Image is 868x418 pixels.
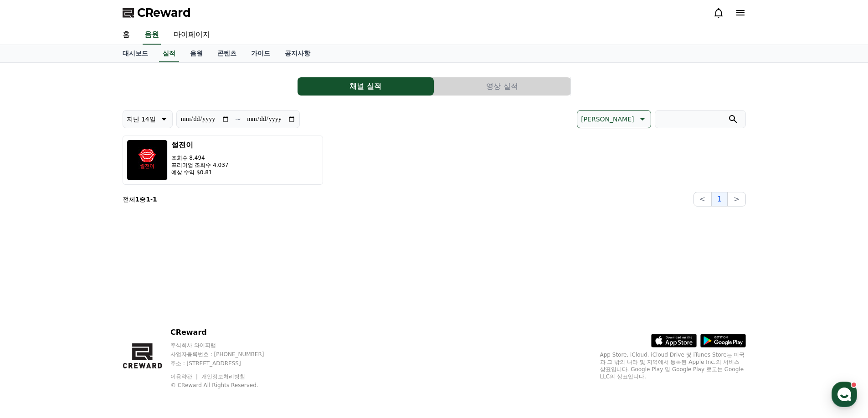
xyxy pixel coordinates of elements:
p: 예상 수익 $0.81 [171,169,229,176]
span: 홈 [29,302,34,309]
button: 썰전이 조회수 8,494 프리미엄 조회수 4,037 예상 수익 $0.81 [123,136,323,185]
a: 대시보드 [115,45,155,62]
a: 홈 [115,25,137,45]
button: 영상 실적 [434,77,570,96]
span: 설정 [141,302,152,309]
a: 개인정보처리방침 [201,373,245,380]
button: > [728,192,745,206]
a: 설정 [118,288,175,311]
button: < [693,192,711,206]
a: 음원 [183,45,210,62]
a: 콘텐츠 [210,45,244,62]
img: 썰전이 [127,140,168,181]
span: 대화 [83,302,94,310]
p: 사업자등록번호 : [PHONE_NUMBER] [170,351,282,358]
p: 지난 14일 [127,113,156,126]
p: ~ [235,114,241,125]
button: 지난 14일 [123,110,173,128]
p: 프리미엄 조회수 4,037 [171,161,229,169]
p: App Store, iCloud, iCloud Drive 및 iTunes Store는 미국과 그 밖의 나라 및 지역에서 등록된 Apple Inc.의 서비스 상표입니다. Goo... [600,351,746,380]
a: 공지사항 [277,45,318,62]
button: 1 [711,192,728,206]
p: 주소 : [STREET_ADDRESS] [170,360,282,367]
a: 마이페이지 [166,25,217,45]
strong: 1 [135,196,140,203]
a: CReward [123,5,191,20]
p: 주식회사 와이피랩 [170,342,282,349]
a: 홈 [3,288,60,311]
a: 가이드 [244,45,277,62]
strong: 1 [146,196,150,203]
a: 음원 [143,25,161,45]
a: 실적 [159,45,179,62]
a: 이용약관 [170,373,199,380]
p: [PERSON_NAME] [581,113,634,126]
button: 채널 실적 [298,77,434,96]
span: CReward [137,5,191,20]
button: [PERSON_NAME] [577,110,651,128]
p: 전체 중 - [123,195,157,204]
p: © CReward All Rights Reserved. [170,382,282,389]
strong: 1 [153,196,157,203]
p: CReward [170,327,282,338]
h3: 썰전이 [171,140,229,151]
a: 대화 [60,288,118,311]
p: 조회수 8,494 [171,154,229,161]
